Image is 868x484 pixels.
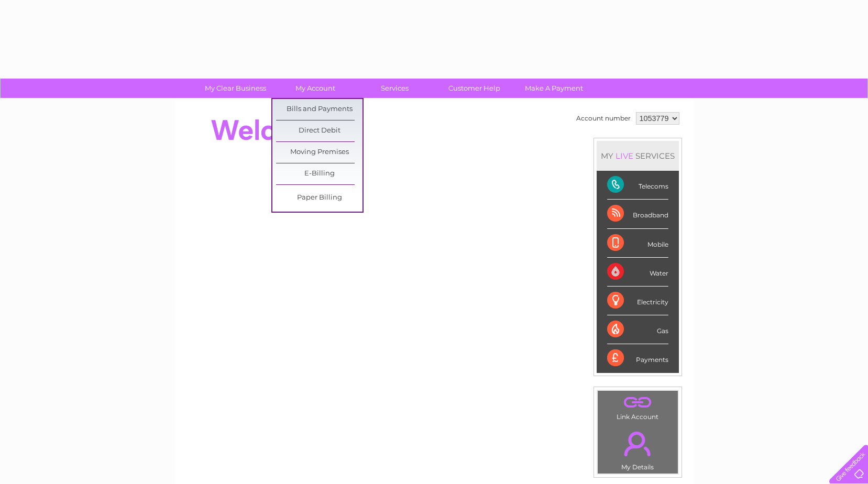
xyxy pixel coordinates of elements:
div: Broadband [607,200,668,228]
div: Payments [607,344,668,372]
a: Make A Payment [511,79,597,98]
td: Link Account [597,390,678,423]
a: Moving Premises [276,142,362,163]
a: . [600,425,675,462]
div: Water [607,258,668,287]
td: Account number [574,109,633,127]
div: Electricity [607,287,668,315]
a: Paper Billing [276,188,362,208]
div: LIVE [613,151,635,161]
div: MY SERVICES [597,141,679,171]
a: Direct Debit [276,120,362,141]
a: E-Billing [276,163,362,184]
a: Services [351,79,438,98]
div: Mobile [607,229,668,258]
a: My Clear Business [192,79,279,98]
a: My Account [272,79,358,98]
a: . [600,393,675,412]
td: My Details [597,423,678,474]
a: Customer Help [431,79,518,98]
div: Telecoms [607,171,668,200]
a: Bills and Payments [276,99,362,120]
div: Gas [607,315,668,344]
